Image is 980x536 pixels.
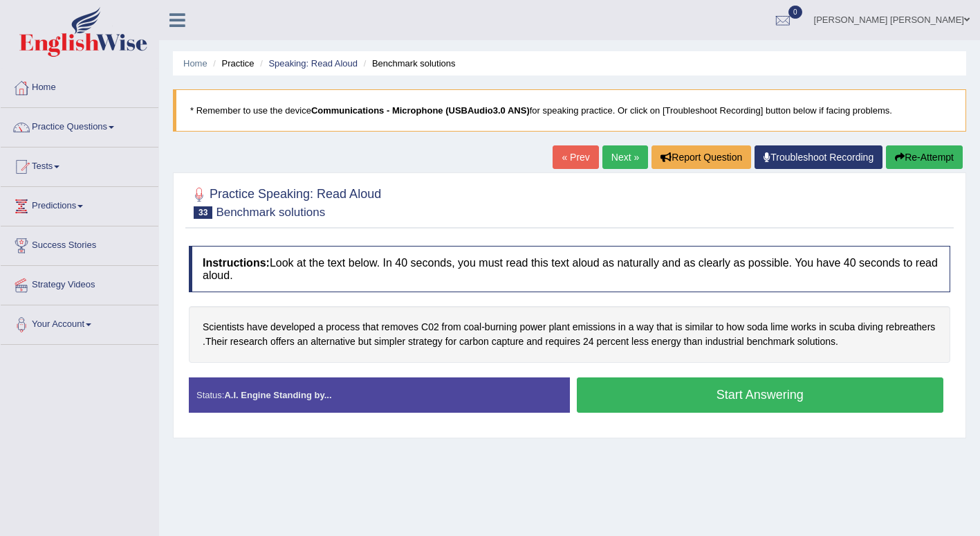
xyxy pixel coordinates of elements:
[358,334,371,349] span: Click to see word definition
[311,105,530,116] b: Communications - Microphone (USBAudio3.0 ANS)
[755,145,882,169] a: Troubleshoot Recording
[194,206,212,219] span: 33
[1,148,158,182] a: Tests
[629,320,634,334] span: Click to see word definition
[788,6,802,19] span: 0
[189,184,381,219] h2: Practice Speaking: Read Aloud
[519,320,546,334] span: Click to see word definition
[747,320,768,334] span: Click to see word definition
[716,320,724,334] span: Click to see word definition
[675,320,682,334] span: Click to see word definition
[189,306,950,362] div: - . .
[631,334,649,349] span: Click to see word definition
[526,334,542,349] span: Click to see word definition
[270,334,295,349] span: Click to see word definition
[770,320,788,334] span: Click to see word definition
[421,320,439,334] span: Click to see word definition
[705,334,744,349] span: Click to see word definition
[602,145,648,169] a: Next »
[553,145,598,169] a: « Prev
[651,334,681,349] span: Click to see word definition
[360,57,456,70] li: Benchmark solutions
[230,334,268,349] span: Click to see word definition
[247,320,268,334] span: Click to see word definition
[573,320,616,334] span: Click to see word definition
[463,320,481,334] span: Click to see word definition
[651,145,751,169] button: Report Question
[1,266,158,301] a: Strategy Videos
[362,320,378,334] span: Click to see word definition
[268,58,358,69] a: Speaking: Read Aloud
[183,58,207,69] a: Home
[858,320,883,334] span: Click to see word definition
[318,320,324,334] span: Click to see word definition
[596,334,629,349] span: Click to see word definition
[577,377,944,413] button: Start Answering
[270,320,315,334] span: Click to see word definition
[326,320,360,334] span: Click to see word definition
[1,305,158,340] a: Your Account
[791,320,817,334] span: Click to see word definition
[1,187,158,222] a: Predictions
[210,57,254,70] li: Practice
[829,320,855,334] span: Click to see word definition
[297,334,308,349] span: Click to see word definition
[684,334,703,349] span: Click to see word definition
[459,334,489,349] span: Click to see word definition
[189,377,570,413] div: Status:
[442,320,461,334] span: Click to see word definition
[548,320,569,334] span: Click to see word definition
[1,226,158,261] a: Success Stories
[374,334,405,349] span: Click to see word definition
[485,320,517,334] span: Click to see word definition
[492,334,524,349] span: Click to see word definition
[618,320,626,334] span: Click to see word definition
[583,334,594,349] span: Click to see word definition
[203,257,270,269] b: Instructions:
[726,320,744,334] span: Click to see word definition
[381,320,418,334] span: Click to see word definition
[685,320,712,334] span: Click to see word definition
[445,334,456,349] span: Click to see word definition
[173,89,966,132] blockquote: * Remember to use the device for speaking practice. Or click on [Troubleshoot Recording] button b...
[189,246,950,292] h4: Look at the text below. In 40 seconds, you must read this text aloud as naturally and as clearly ...
[886,320,936,334] span: Click to see word definition
[216,206,325,219] small: Benchmark solutions
[886,145,963,169] button: Re-Attempt
[203,320,244,334] span: Click to see word definition
[656,320,672,334] span: Click to see word definition
[797,334,835,349] span: Click to see word definition
[1,108,158,143] a: Practice Questions
[819,320,826,334] span: Click to see word definition
[408,334,443,349] span: Click to see word definition
[311,334,355,349] span: Click to see word definition
[636,320,654,334] span: Click to see word definition
[546,334,581,349] span: Click to see word definition
[224,390,331,400] strong: A.I. Engine Standing by...
[205,334,228,349] span: Click to see word definition
[747,334,795,349] span: Click to see word definition
[1,69,158,103] a: Home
